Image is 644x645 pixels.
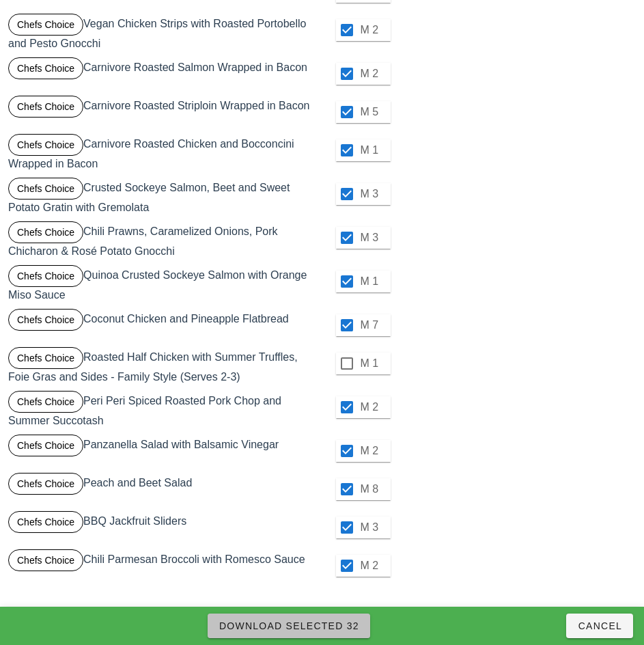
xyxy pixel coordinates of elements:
[361,275,388,288] label: M 1
[361,444,388,458] label: M 2
[361,318,388,332] label: M 7
[219,620,359,631] span: Download Selected 32
[361,482,388,496] label: M 8
[17,392,74,412] span: Chefs Choice
[361,559,388,573] label: M 2
[566,614,633,638] button: Cancel
[5,55,322,93] div: Carnivore Roasted Salmon Wrapped in Bacon
[361,187,388,201] label: M 3
[361,105,388,119] label: M 5
[5,306,322,344] div: Coconut Chicken and Pineapple Flatbread
[361,400,388,414] label: M 2
[5,508,322,547] div: BBQ Jackfruit Sliders
[17,135,74,155] span: Chefs Choice
[17,348,74,368] span: Chefs Choice
[5,131,322,175] div: Carnivore Roasted Chicken and Bocconcini Wrapped in Bacon
[17,14,74,35] span: Chefs Choice
[5,470,322,508] div: Peach and Beet Salad
[5,262,322,306] div: Quinoa Crusted Sockeye Salmon with Orange Miso Sauce
[361,231,388,245] label: M 3
[17,96,74,117] span: Chefs Choice
[361,67,388,81] label: M 2
[5,432,322,470] div: Panzanella Salad with Balsamic Vinegar
[361,521,388,534] label: M 3
[17,266,74,286] span: Chefs Choice
[361,143,388,157] label: M 1
[5,175,322,219] div: Crusted Sockeye Salmon, Beet and Sweet Potato Gratin with Gremolata
[361,23,388,37] label: M 2
[17,310,74,330] span: Chefs Choice
[208,614,370,638] button: Download Selected 32
[17,512,74,532] span: Chefs Choice
[577,620,622,631] span: Cancel
[17,550,74,571] span: Chefs Choice
[5,547,322,585] div: Chili Parmesan Broccoli with Romesco Sauce
[17,58,74,79] span: Chefs Choice
[17,435,74,456] span: Chefs Choice
[5,93,322,131] div: Carnivore Roasted Striploin Wrapped in Bacon
[5,388,322,432] div: Peri Peri Spiced Roasted Pork Chop and Summer Succotash
[17,222,74,243] span: Chefs Choice
[5,344,322,388] div: Roasted Half Chicken with Summer Truffles, Foie Gras and Sides - Family Style (Serves 2-3)
[5,11,322,55] div: Vegan Chicken Strips with Roasted Portobello and Pesto Gnocchi
[17,178,74,199] span: Chefs Choice
[17,474,74,494] span: Chefs Choice
[5,219,322,262] div: Chili Prawns, Caramelized Onions, Pork Chicharon & Rosé Potato Gnocchi
[361,357,388,370] label: M 1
